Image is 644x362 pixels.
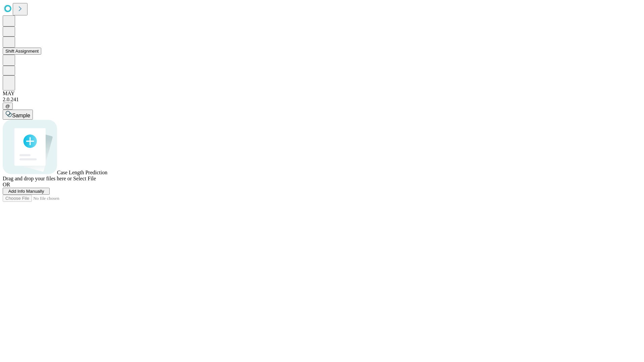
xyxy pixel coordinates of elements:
[3,110,33,120] button: Sample
[3,188,50,195] button: Add Info Manually
[73,176,96,181] span: Select File
[8,189,44,194] span: Add Info Manually
[3,103,13,110] button: @
[5,104,10,109] span: @
[3,90,641,97] div: MAY
[3,182,10,187] span: OR
[12,113,30,118] span: Sample
[3,97,641,103] div: 2.0.241
[3,176,72,181] span: Drag and drop your files here or
[57,170,107,175] span: Case Length Prediction
[3,48,41,55] button: Shift Assignment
